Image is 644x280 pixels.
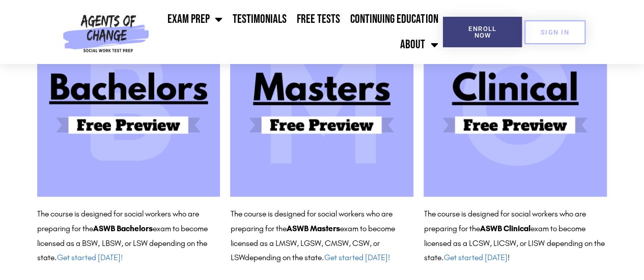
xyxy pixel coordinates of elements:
span: SIGN IN [541,29,569,36]
a: Testimonials [228,7,292,32]
p: The course is designed for social workers who are preparing for the exam to become licensed as a ... [230,207,413,265]
a: Free Tests [292,7,345,32]
b: ASWB Clinical [480,224,530,233]
a: Exam Prep [162,7,228,32]
a: Get started [DATE] [443,253,507,262]
span: Enroll Now [459,25,506,39]
a: SIGN IN [524,20,585,44]
a: Get started [DATE]! [324,253,389,262]
a: Enroll Now [443,17,522,47]
b: ASWB Bachelors [93,224,153,233]
span: . ! [441,253,509,262]
nav: Menu [153,7,443,57]
b: ASWB Masters [286,224,340,233]
a: About [395,32,443,57]
a: Continuing Education [345,7,443,32]
span: depending on the state. [244,253,389,262]
p: The course is designed for social workers who are preparing for the exam to become licensed as a ... [424,207,607,265]
a: Get started [DATE]! [57,253,123,262]
p: The course is designed for social workers who are preparing for the exam to become licensed as a ... [37,207,220,265]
